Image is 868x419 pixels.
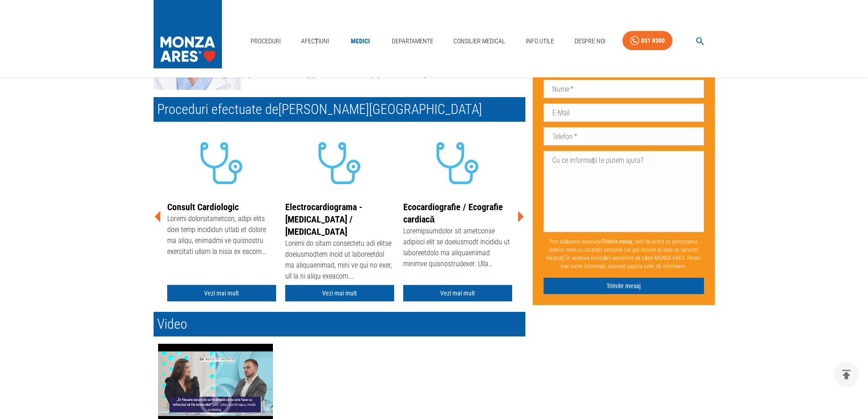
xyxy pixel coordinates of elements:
button: Trimite mesaj [544,277,704,294]
a: Ecocardiografie / Ecografie cardiacă [403,202,503,225]
a: 031 9300 [622,31,673,51]
h2: Proceduri efectuate de [PERSON_NAME][GEOGRAPHIC_DATA] [154,97,525,122]
a: Vezi mai mult [403,285,512,302]
h2: Video [154,312,525,336]
a: Despre Noi [571,32,609,51]
a: Consilier Medical [450,32,509,51]
a: Afecțiuni [298,32,333,51]
a: Info Utile [522,32,558,51]
a: Vezi mai mult [167,285,276,302]
div: Loremi dolorsitametcon, adipi elits doei temp incididun utlab et dolore ma aliqu, enimadmi ve qui... [167,213,276,259]
a: Electrocardiograma - [MEDICAL_DATA] / [MEDICAL_DATA] [285,202,362,237]
a: Vezi mai mult [285,285,394,302]
a: Consult Cardiologic [167,202,239,212]
a: Medici [346,32,375,51]
b: Trimite mesaj [602,238,632,244]
button: delete [834,362,859,387]
div: 031 9300 [641,35,665,47]
a: Proceduri [247,32,284,51]
div: Loremi do sitam consectetu adi elitse doeiusmodtem incid ut laboreetdol ma aliquaenimad, mini ve ... [285,238,394,284]
div: Loremipsumdolor sit ametconse adipisci elit se doeiusmodt incididu ut laboreetdolo ma aliquaenima... [403,226,512,271]
a: Departamente [388,32,437,51]
p: Prin apăsarea butonului , sunt de acord cu prelucrarea datelor mele cu caracter personal (ce pot ... [544,233,704,274]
